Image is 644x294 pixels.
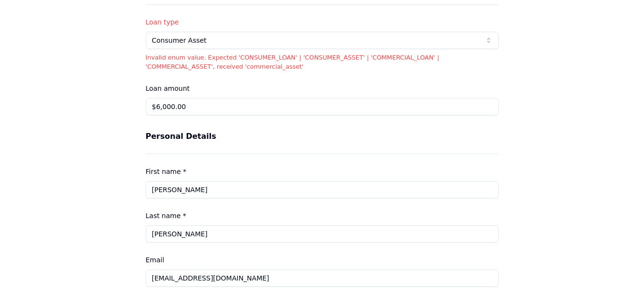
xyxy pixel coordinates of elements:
label: Loan amount [146,85,190,92]
label: First name * [146,168,187,175]
label: Last name * [146,212,187,220]
p: Invalid enum value. Expected 'CONSUMER_LOAN' | 'CONSUMER_ASSET' | 'COMMERCIAL_LOAN' | 'COMMERCIAL... [146,53,499,71]
label: Email [146,256,164,264]
label: Loan type [146,18,179,26]
input: $ [146,98,499,115]
h3: Personal Details [146,131,499,142]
